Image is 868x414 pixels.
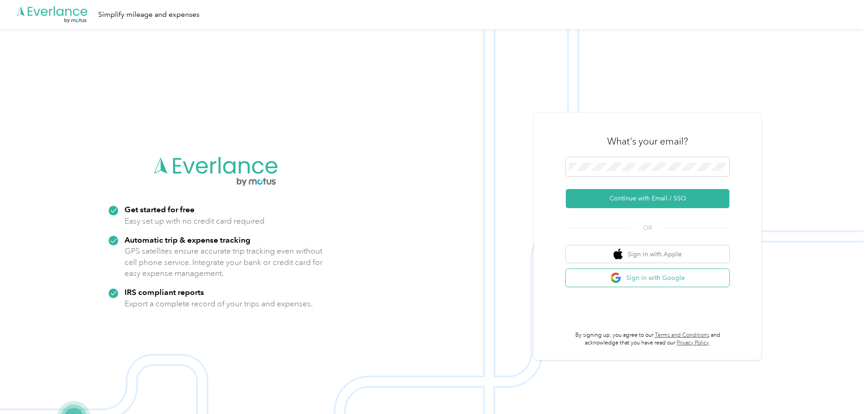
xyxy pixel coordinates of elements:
[125,205,195,214] strong: Get started for free
[566,245,729,263] button: apple logoSign in with Apple
[566,331,729,347] p: By signing up, you agree to our and acknowledge that you have read our .
[607,135,688,148] h3: What's your email?
[632,223,663,233] span: OR
[98,9,200,20] div: Simplify mileage and expenses
[125,298,313,309] p: Export a complete record of your trips and expenses.
[614,249,623,260] img: apple logo
[566,189,729,208] button: Continue with Email / SSO
[125,215,264,227] p: Easy set up with no credit card required
[125,287,204,297] strong: IRS compliant reports
[677,339,709,346] a: Privacy Policy
[610,272,622,284] img: google logo
[566,269,729,287] button: google logoSign in with Google
[125,235,250,244] strong: Automatic trip & expense tracking
[125,245,323,279] p: GPS satellites ensure accurate trip tracking even without cell phone service. Integrate your bank...
[655,332,709,339] a: Terms and Conditions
